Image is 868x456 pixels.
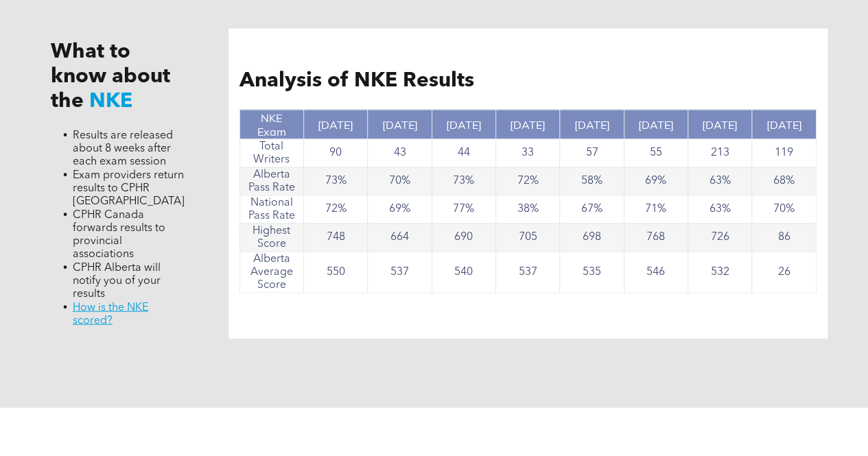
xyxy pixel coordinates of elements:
[137,80,148,91] img: tab_keywords_by_traffic_grey.svg
[304,195,368,223] td: 72%
[36,36,151,47] div: Domain: [DOMAIN_NAME]
[688,251,751,292] td: 532
[752,139,816,167] td: 119
[73,169,185,206] span: Exam providers return results to CPHR [GEOGRAPHIC_DATA]
[560,109,624,139] th: [DATE]
[304,139,368,167] td: 90
[368,223,432,251] td: 664
[624,109,688,139] th: [DATE]
[560,251,624,292] td: 535
[239,109,303,139] th: NKE Exam
[624,251,688,292] td: 546
[22,36,33,47] img: website_grey.svg
[432,167,495,195] td: 73%
[368,109,432,139] th: [DATE]
[52,81,123,90] div: Domain Overview
[495,139,559,167] td: 33
[432,251,495,292] td: 540
[752,167,816,195] td: 68%
[73,302,148,326] a: How is the NKE scored?
[239,167,303,195] td: Alberta Pass Rate
[432,139,495,167] td: 44
[688,139,751,167] td: 213
[624,139,688,167] td: 55
[688,109,751,139] th: [DATE]
[304,223,368,251] td: 748
[22,22,33,33] img: logo_orange.svg
[239,223,303,251] td: Highest Score
[752,109,816,139] th: [DATE]
[560,223,624,251] td: 698
[495,167,559,195] td: 72%
[432,109,495,139] th: [DATE]
[152,81,231,90] div: Keywords by Traffic
[239,251,303,292] td: Alberta Average Score
[38,22,67,33] div: v 4.0.25
[89,91,132,111] span: NKE
[239,139,303,167] td: Total Writers
[304,167,368,195] td: 73%
[752,195,816,223] td: 70%
[368,167,432,195] td: 70%
[73,262,161,299] span: CPHR Alberta will notify you of your results
[624,195,688,223] td: 71%
[73,209,165,259] span: CPHR Canada forwards results to provincial associations
[51,41,170,111] span: What to know about the
[688,195,751,223] td: 63%
[368,195,432,223] td: 69%
[688,167,751,195] td: 63%
[368,139,432,167] td: 43
[368,251,432,292] td: 537
[624,223,688,251] td: 768
[495,109,559,139] th: [DATE]
[624,167,688,195] td: 69%
[495,223,559,251] td: 705
[495,195,559,223] td: 38%
[239,70,474,91] span: Analysis of NKE Results
[560,139,624,167] td: 57
[304,109,368,139] th: [DATE]
[432,223,495,251] td: 690
[560,195,624,223] td: 67%
[688,223,751,251] td: 726
[37,80,48,91] img: tab_domain_overview_orange.svg
[752,251,816,292] td: 26
[752,223,816,251] td: 86
[495,251,559,292] td: 537
[560,167,624,195] td: 58%
[432,195,495,223] td: 77%
[73,130,173,167] span: Results are released about 8 weeks after each exam session
[304,251,368,292] td: 550
[239,195,303,223] td: National Pass Rate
